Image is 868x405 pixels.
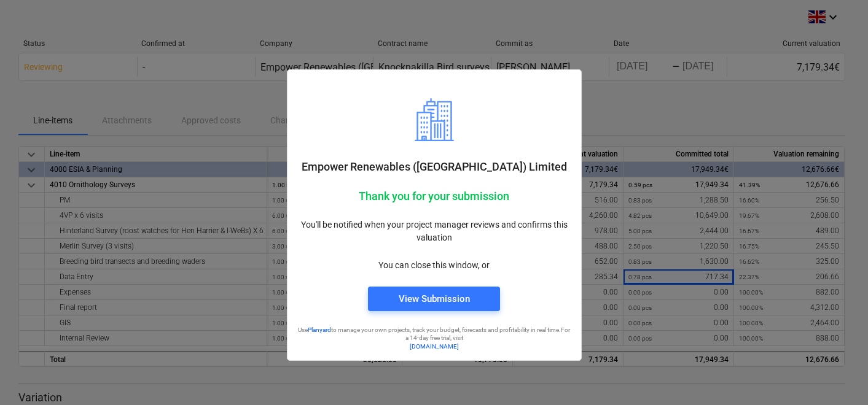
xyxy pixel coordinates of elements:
[297,189,571,204] p: Thank you for your submission
[399,291,470,307] div: View Submission
[297,326,571,342] p: Use to manage your own projects, track your budget, forecasts and profitability in real time. For...
[368,287,500,311] button: View Submission
[297,259,571,272] p: You can close this window, or
[297,218,571,244] p: You'll be notified when your project manager reviews and confirms this valuation
[297,160,571,174] p: Empower Renewables ([GEOGRAPHIC_DATA]) Limited
[410,343,459,350] a: [DOMAIN_NAME]
[308,326,331,333] a: Planyard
